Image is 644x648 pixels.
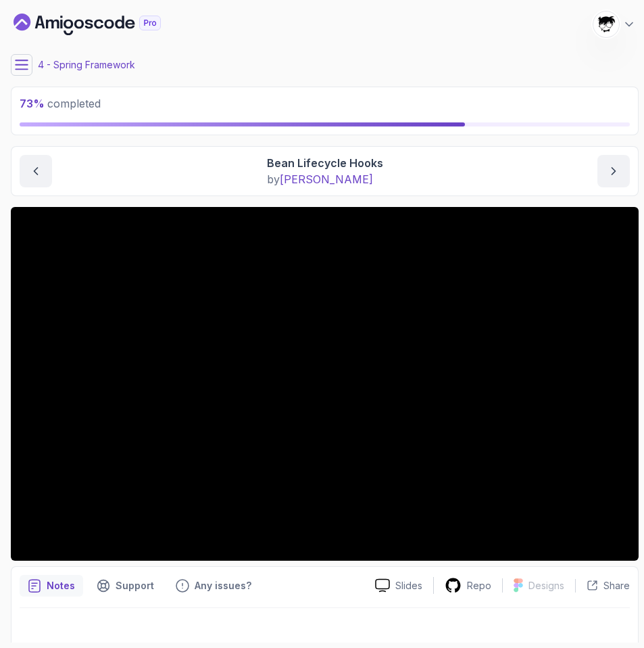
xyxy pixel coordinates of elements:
[364,578,433,593] a: Slides
[20,155,52,187] button: previous content
[395,579,422,593] p: Slides
[11,207,639,561] iframe: 11 - Bean Lifecycle Hooks
[14,14,192,35] a: Dashboard
[597,155,630,187] button: next content
[467,579,491,593] p: Repo
[38,58,135,72] p: 4 - Spring Framework
[593,11,619,37] img: user profile image
[603,579,630,593] p: Share
[434,577,502,594] a: Repo
[20,97,45,110] span: 73 %
[20,97,101,110] span: completed
[195,579,251,593] p: Any issues?
[267,155,383,171] p: Bean Lifecycle Hooks
[47,579,75,593] p: Notes
[168,575,259,597] button: Feedback button
[528,579,564,593] p: Designs
[267,171,383,187] p: by
[575,579,630,593] button: Share
[280,172,373,186] span: [PERSON_NAME]
[20,575,83,597] button: notes button
[593,11,636,38] button: user profile image
[89,575,162,597] button: Support button
[116,579,154,593] p: Support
